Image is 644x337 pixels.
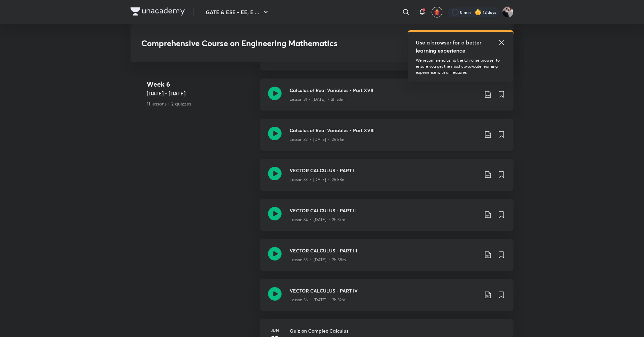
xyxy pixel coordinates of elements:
a: Company Logo [130,7,185,17]
p: Lesson 36 • [DATE] • 2h 32m [290,297,345,303]
p: Lesson 32 • [DATE] • 2h 56m [290,136,346,143]
a: VECTOR CALCULUS - PART ILesson 33 • [DATE] • 2h 58m [260,159,514,199]
p: Lesson 33 • [DATE] • 2h 58m [290,177,346,183]
p: We recommend using the Chrome browser to ensure you get the most up-to-date learning experience w... [416,57,505,75]
h3: Calculus of Real Variables - Part XVIII [290,127,478,134]
img: streak [475,9,481,16]
h3: Calculus of Real Variables - Part XVII [290,87,478,94]
h3: VECTOR CALCULUS - PART II [290,207,478,214]
a: Calculus of Real Variables - Part XVIILesson 31 • [DATE] • 2h 53m [260,79,514,119]
a: Calculus of Real Variables - Part XVIIILesson 32 • [DATE] • 2h 56m [260,119,514,159]
img: avatar [434,9,440,15]
h3: Quiz on Complex Calculus [290,327,505,334]
a: VECTOR CALCULUS - PART IIILesson 35 • [DATE] • 2h 59m [260,239,514,279]
h3: VECTOR CALCULUS - PART IV [290,287,478,294]
img: Company Logo [130,7,185,16]
p: Lesson 34 • [DATE] • 2h 37m [290,217,345,223]
h4: Week 6 [147,79,255,89]
h3: VECTOR CALCULUS - PART I [290,167,478,174]
img: Ashutosh Tripathi [502,6,514,18]
button: GATE & ESE - EE, E ... [202,5,274,19]
a: VECTOR CALCULUS - PART IILesson 34 • [DATE] • 2h 37m [260,199,514,239]
h6: Jun [268,327,282,333]
p: Lesson 35 • [DATE] • 2h 59m [290,257,346,263]
button: avatar [432,7,442,18]
h3: VECTOR CALCULUS - PART III [290,247,478,254]
p: Lesson 31 • [DATE] • 2h 53m [290,96,345,102]
a: VECTOR CALCULUS - PART IVLesson 36 • [DATE] • 2h 32m [260,279,514,319]
p: 11 lessons • 2 quizzes [147,100,255,107]
h5: Use a browser for a better learning experience [416,38,483,55]
h5: [DATE] - [DATE] [147,89,255,97]
h3: Comprehensive Course on Engineering Mathematics [141,38,405,48]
